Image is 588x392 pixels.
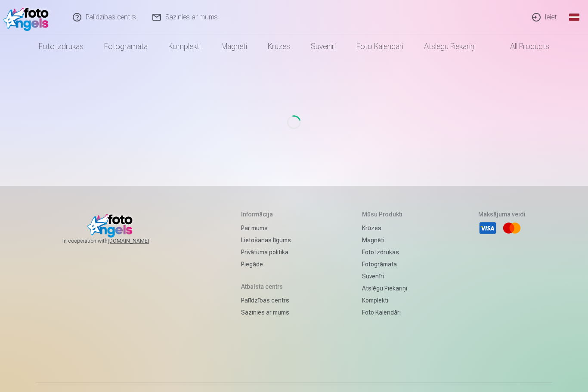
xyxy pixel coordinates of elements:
[62,238,170,244] span: In cooperation with
[362,306,407,318] a: Foto kalendāri
[3,3,53,31] img: /fa1
[362,258,407,270] a: Fotogrāmata
[241,258,291,270] a: Piegāde
[362,282,407,294] a: Atslēgu piekariņi
[478,219,497,238] li: Visa
[28,34,94,59] a: Foto izdrukas
[211,34,257,59] a: Magnēti
[241,294,291,306] a: Palīdzības centrs
[241,282,291,291] h5: Atbalsta centrs
[362,270,407,282] a: Suvenīri
[241,246,291,258] a: Privātuma politika
[478,210,526,219] h5: Maksājuma veidi
[362,294,407,306] a: Komplekti
[108,238,170,244] a: [DOMAIN_NAME]
[241,210,291,219] h5: Informācija
[241,306,291,318] a: Sazinies ar mums
[414,34,486,59] a: Atslēgu piekariņi
[502,219,521,238] li: Mastercard
[241,234,291,246] a: Lietošanas līgums
[362,210,407,219] h5: Mūsu produkti
[486,34,560,59] a: All products
[362,246,407,258] a: Foto izdrukas
[94,34,158,59] a: Fotogrāmata
[257,34,300,59] a: Krūzes
[300,34,346,59] a: Suvenīri
[158,34,211,59] a: Komplekti
[362,222,407,234] a: Krūzes
[346,34,414,59] a: Foto kalendāri
[241,222,291,234] a: Par mums
[362,234,407,246] a: Magnēti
